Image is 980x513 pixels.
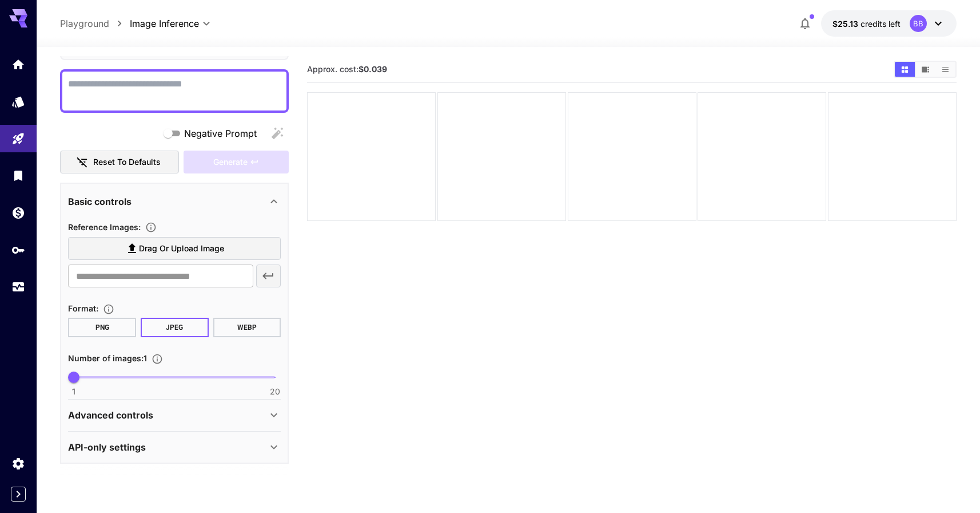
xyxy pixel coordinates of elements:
div: $25.13286 [832,18,901,30]
button: WEBP [213,318,281,337]
span: credits left [861,19,901,29]
label: Drag or upload image [68,237,281,261]
span: $25.13 [832,19,861,29]
span: 20 [270,386,280,397]
div: Advanced controls [68,401,281,429]
button: Upload a reference image to guide the result. This is needed for Image-to-Image or Inpainting. Su... [141,222,161,233]
p: API-only settings [68,440,146,454]
span: Approx. cost: [307,64,387,74]
span: Drag or upload image [139,242,224,256]
div: Wallet [11,206,25,220]
div: Home [11,57,25,72]
div: Playground [11,132,25,146]
nav: breadcrumb [60,17,130,30]
div: Usage [11,280,25,294]
span: Format : [68,303,98,313]
button: Show media in grid view [895,62,915,77]
button: Show media in list view [935,62,955,77]
span: 1 [72,386,75,397]
span: Image Inference [130,17,199,30]
p: Basic controls [68,195,132,208]
div: Show media in grid viewShow media in video viewShow media in list view [894,61,957,78]
div: Settings [11,456,25,471]
div: Models [11,94,25,109]
button: $25.13286BB [821,10,957,37]
div: Basic controls [68,188,281,215]
span: Negative Prompt [184,127,257,140]
div: Library [11,168,25,183]
a: Playground [60,17,109,30]
b: $0.039 [358,64,387,74]
button: Show media in video view [915,62,935,77]
button: Reset to defaults [60,151,179,174]
button: PNG [68,318,136,337]
button: Choose the file format for the output image. [98,303,119,315]
button: JPEG [141,318,209,337]
button: Specify how many images to generate in a single request. Each image generation will be charged se... [147,353,168,365]
button: Expand sidebar [11,487,26,502]
p: Advanced controls [68,408,153,422]
div: BB [910,15,927,32]
div: API-only settings [68,433,281,461]
span: Number of images : 1 [68,353,147,363]
span: Reference Images : [68,222,141,232]
div: API Keys [11,243,25,257]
